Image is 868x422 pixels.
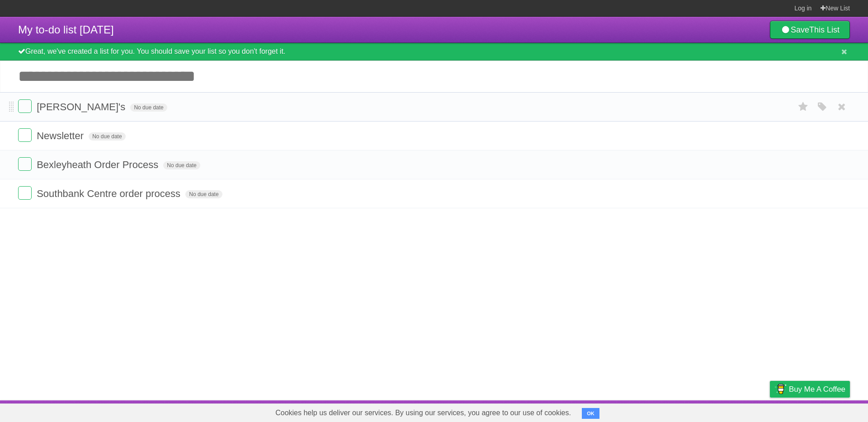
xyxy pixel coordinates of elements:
img: Buy me a coffee [774,381,787,397]
button: OK [582,408,599,419]
span: Southbank Centre order process [37,188,183,199]
span: My to-do list [DATE] [18,23,114,36]
a: About [650,403,669,420]
span: No due date [89,132,125,141]
span: [PERSON_NAME]'s [37,101,127,113]
a: Buy me a coffee [770,381,850,398]
label: Star task [795,99,812,114]
span: No due date [130,103,167,112]
a: Privacy [758,403,782,420]
a: Suggest a feature [793,403,850,420]
label: Done [18,128,32,142]
a: Developers [679,403,716,420]
a: Terms [727,403,747,420]
span: Bexleyheath Order Process [37,159,160,170]
span: No due date [163,161,200,169]
span: Newsletter [37,130,86,141]
label: Done [18,99,32,113]
a: SaveThis List [770,21,850,39]
b: This List [809,25,840,34]
span: Buy me a coffee [789,381,845,397]
label: Done [18,186,32,200]
span: Cookies help us deliver our services. By using our services, you agree to our use of cookies. [266,404,580,422]
label: Done [18,157,32,171]
span: No due date [185,190,222,198]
